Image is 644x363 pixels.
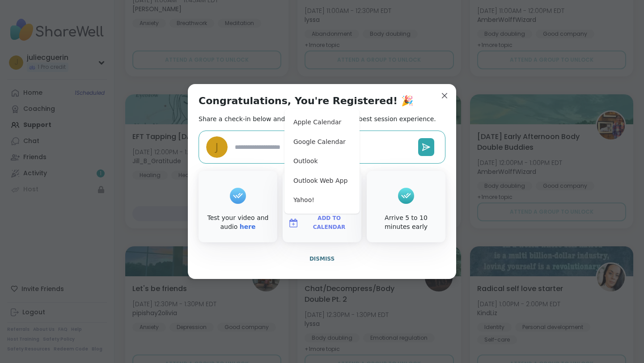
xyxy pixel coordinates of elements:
button: Google Calendar [288,132,356,152]
button: Add to Calendar [284,214,360,232]
button: Outlook Web App [288,171,356,191]
a: here [240,223,256,230]
span: Add to Calendar [302,214,356,232]
button: Yahoo! [288,190,356,210]
button: Outlook [288,152,356,171]
button: Apple Calendar [288,113,356,132]
span: j [216,139,219,155]
span: Dismiss [309,256,335,262]
h1: Congratulations, You're Registered! 🎉 [199,95,413,107]
h2: Share a check-in below and see our tips to get the best session experience. [199,114,436,123]
button: Dismiss [199,249,445,268]
div: Test your video and audio [200,214,275,231]
div: Arrive 5 to 10 minutes early [369,214,444,231]
img: ShareWell Logomark [288,218,299,228]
